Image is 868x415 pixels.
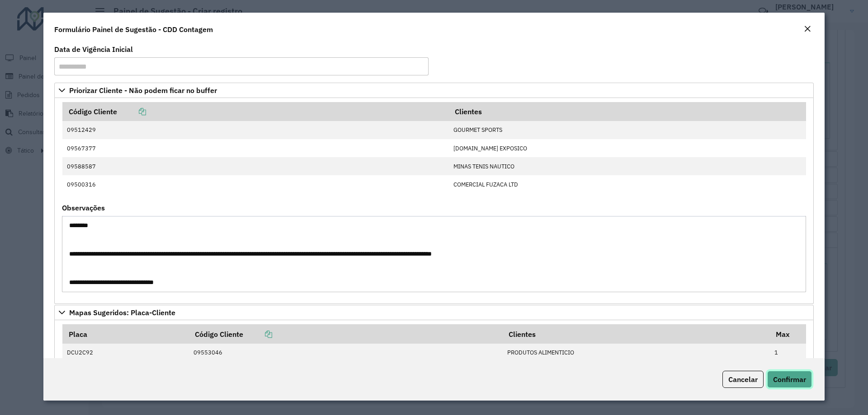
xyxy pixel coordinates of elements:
[54,83,814,98] a: Priorizar Cliente - Não podem ficar no buffer
[502,324,769,343] th: Clientes
[448,175,806,193] td: COMERCIAL FUZACA LTD
[804,25,811,33] em: Fechar
[801,23,814,35] button: Close
[189,344,502,362] td: 09553046
[189,324,502,343] th: Código Cliente
[54,305,814,320] a: Mapas Sugeridos: Placa-Cliente
[243,330,272,339] a: Copiar
[722,371,764,388] button: Cancelar
[62,324,189,343] th: Placa
[448,157,806,175] td: MINAS TENIS NAUTICO
[62,344,189,362] td: DCU2C92
[448,139,806,157] td: [DOMAIN_NAME] EXPOSICO
[54,44,133,55] label: Data de Vigência Inicial
[728,375,758,384] span: Cancelar
[770,344,806,362] td: 1
[54,98,814,304] div: Priorizar Cliente - Não podem ficar no buffer
[448,121,806,139] td: GOURMET SPORTS
[448,102,806,121] th: Clientes
[62,121,449,139] td: 09512429
[62,139,449,157] td: 09567377
[770,324,806,343] th: Max
[54,24,213,35] h4: Formulário Painel de Sugestão - CDD Contagem
[62,102,449,121] th: Código Cliente
[767,371,812,388] button: Confirmar
[69,309,175,316] span: Mapas Sugeridos: Placa-Cliente
[773,375,806,384] span: Confirmar
[62,175,449,193] td: 09500316
[62,202,105,213] label: Observações
[502,344,769,362] td: PRODUTOS ALIMENTICIO
[117,107,146,116] a: Copiar
[69,87,217,94] span: Priorizar Cliente - Não podem ficar no buffer
[62,157,449,175] td: 09588587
